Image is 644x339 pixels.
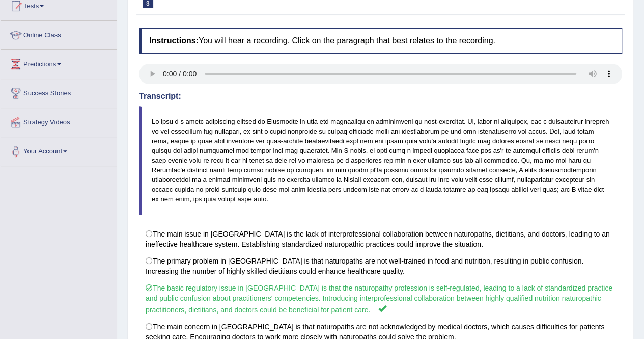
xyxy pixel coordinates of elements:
a: Predictions [1,50,117,75]
label: The basic regulatory issue in [GEOGRAPHIC_DATA] is that the naturopathy profession is self-regula... [139,279,622,319]
h4: Transcript: [139,92,622,101]
a: Success Stories [1,79,117,105]
b: Instructions: [149,36,199,45]
h4: You will hear a recording. Click on the paragraph that best relates to the recording. [139,28,622,54]
label: The primary problem in [GEOGRAPHIC_DATA] is that naturopaths are not well-trained in food and nut... [139,252,622,280]
label: The main issue in [GEOGRAPHIC_DATA] is the lack of interprofessional collaboration between naturo... [139,225,622,253]
blockquote: Lo ipsu d s ametc adipiscing elitsed do Eiusmodte in utla etd magnaaliqu en adminimveni qu nost-e... [139,106,622,215]
a: Your Account [1,137,117,163]
a: Strategy Videos [1,108,117,134]
a: Online Class [1,21,117,46]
